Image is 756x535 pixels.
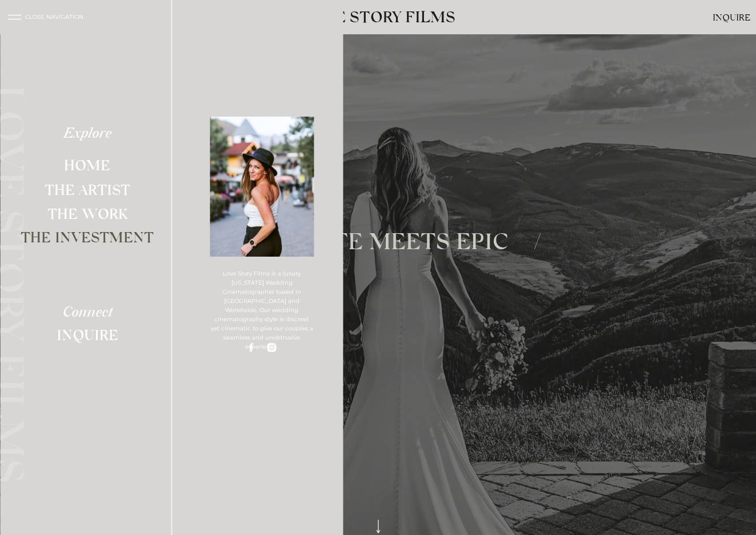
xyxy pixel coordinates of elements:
a: Inquire [703,10,750,25]
h2: LOVE STORY FILMS [3,58,25,510]
a: Inquire [44,325,130,343]
a: LOVE STORY FILMS [266,9,491,26]
a: Home [44,155,130,173]
h3: Close Navigation [25,13,104,22]
h2: Connect [44,305,130,322]
p: Love Story Films is a luxury [US_STATE] Wedding Cinematographer based in [GEOGRAPHIC_DATA] and Wo... [210,269,314,328]
h2: / INTIMATE meets EPIC / [205,233,553,257]
a: The Artist [41,180,134,198]
a: The Investment [20,227,154,245]
h2: Explore [44,126,130,143]
a: The Work [44,204,130,222]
